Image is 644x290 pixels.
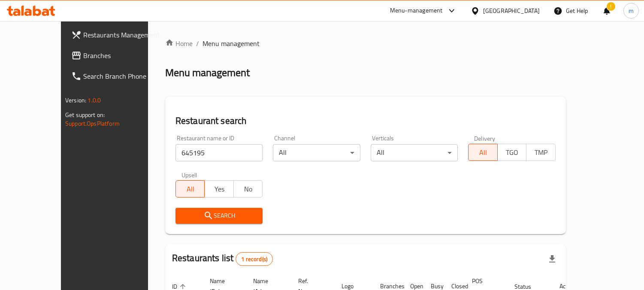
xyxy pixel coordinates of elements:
[175,180,205,197] button: All
[530,146,552,159] span: TMP
[526,144,556,161] button: TMP
[196,38,199,49] li: /
[474,135,496,141] label: Delivery
[165,38,566,49] nav: breadcrumb
[172,252,273,266] h2: Restaurants list
[208,183,230,195] span: Yes
[497,144,527,161] button: TGO
[65,109,105,120] span: Get support on:
[236,252,273,266] div: Total records count
[65,95,86,106] span: Version:
[542,249,562,269] div: Export file
[468,144,498,161] button: All
[390,6,443,16] div: Menu-management
[237,183,260,195] span: No
[179,183,202,195] span: All
[83,71,162,81] span: Search Branch Phone
[203,38,260,49] span: Menu management
[165,38,193,49] a: Home
[65,118,120,129] a: Support.OpsPlatform
[83,50,162,61] span: Branches
[83,30,162,40] span: Restaurants Management
[483,6,540,15] div: [GEOGRAPHIC_DATA]
[629,6,634,15] span: m
[165,66,250,80] h2: Menu management
[501,146,523,159] span: TGO
[273,144,360,161] div: All
[64,45,169,66] a: Branches
[472,146,494,159] span: All
[181,172,197,178] label: Upsell
[182,210,256,221] span: Search
[175,208,263,224] button: Search
[64,25,169,45] a: Restaurants Management
[88,95,101,106] span: 1.0.0
[236,255,272,263] span: 1 record(s)
[175,144,263,161] input: Search for restaurant name or ID..
[233,180,263,197] button: No
[371,144,458,161] div: All
[175,114,556,127] h2: Restaurant search
[204,180,234,197] button: Yes
[64,66,169,86] a: Search Branch Phone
